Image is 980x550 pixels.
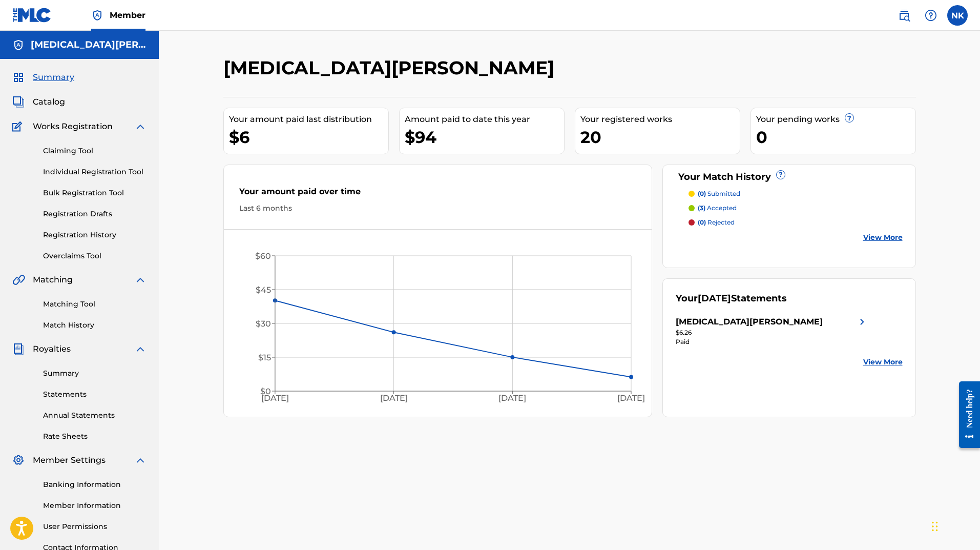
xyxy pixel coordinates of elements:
tspan: $15 [258,353,270,362]
div: Paid [676,337,868,347]
div: 0 [756,126,915,149]
a: Banking Information [43,479,147,490]
span: Member Settings [33,454,106,466]
span: ? [845,114,853,122]
img: Royalties [12,343,25,355]
span: Catalog [33,96,65,108]
tspan: [DATE] [380,394,407,403]
div: [MEDICAL_DATA][PERSON_NAME] [676,316,823,328]
tspan: [DATE] [617,394,645,403]
div: Last 6 months [239,203,637,214]
img: expand [134,274,147,286]
p: rejected [698,218,735,227]
span: Member [110,9,145,21]
img: Works Registration [12,120,26,133]
img: expand [134,120,147,133]
a: Summary [43,368,147,379]
tspan: [DATE] [261,394,288,403]
div: Your registered works [580,113,740,126]
a: Public Search [894,5,914,26]
img: search [898,9,910,22]
img: Top Rightsholder [91,9,103,22]
a: Individual Registration Tool [43,167,147,177]
span: (3) [698,204,705,212]
a: Matching Tool [43,299,147,310]
a: [MEDICAL_DATA][PERSON_NAME]right chevron icon$6.26Paid [676,316,868,347]
span: [DATE] [698,293,731,304]
span: ? [777,171,785,179]
img: Matching [12,274,25,286]
span: (0) [698,190,706,197]
tspan: $45 [255,285,270,295]
a: (0) submitted [689,189,903,198]
img: Accounts [12,39,25,51]
tspan: $60 [255,251,270,261]
img: Summary [12,71,25,84]
a: View More [863,232,903,243]
div: Drag [932,511,938,542]
a: (0) rejected [689,218,903,227]
span: Summary [33,71,74,84]
div: $6 [229,126,388,149]
a: Rate Sheets [43,431,147,442]
div: Amount paid to date this year [405,113,564,126]
a: User Permissions [43,521,147,532]
a: (3) accepted [689,203,903,213]
a: Bulk Registration Tool [43,188,147,198]
div: User Menu [947,5,968,26]
div: $94 [405,126,564,149]
tspan: $30 [255,319,270,329]
a: Annual Statements [43,410,147,421]
a: SummarySummary [12,71,74,84]
div: Your pending works [756,113,915,126]
a: Overclaims Tool [43,251,147,261]
img: expand [134,454,147,466]
img: expand [134,343,147,355]
iframe: Chat Widget [929,501,980,550]
div: 20 [580,126,740,149]
span: Matching [33,274,73,286]
div: Your amount paid last distribution [229,113,388,126]
a: Match History [43,320,147,331]
img: Member Settings [12,454,25,466]
img: help [925,9,937,22]
a: View More [863,357,903,368]
h5: NIKITA KARMEN [31,39,147,51]
span: Works Registration [33,120,113,133]
div: Your amount paid over time [239,186,637,203]
div: Your Statements [676,292,787,305]
tspan: $0 [260,386,270,396]
h2: [MEDICAL_DATA][PERSON_NAME] [223,56,559,79]
span: Royalties [33,343,71,355]
img: MLC Logo [12,8,52,23]
img: right chevron icon [856,316,868,328]
a: Member Information [43,500,147,511]
iframe: Resource Center [951,374,980,456]
p: submitted [698,189,740,198]
div: $6.26 [676,328,868,337]
a: Claiming Tool [43,146,147,156]
span: (0) [698,218,706,226]
img: Catalog [12,96,25,108]
div: Help [921,5,941,26]
div: Your Match History [676,170,903,184]
p: accepted [698,203,737,213]
a: CatalogCatalog [12,96,65,108]
a: Statements [43,389,147,400]
tspan: [DATE] [498,394,526,403]
a: Registration Drafts [43,209,147,219]
a: Registration History [43,230,147,240]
